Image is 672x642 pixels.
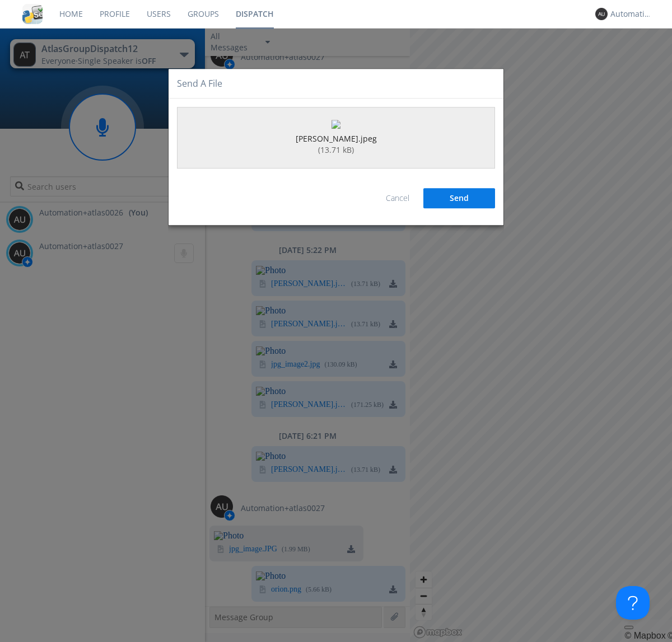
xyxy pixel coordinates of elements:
[423,189,495,209] button: Send
[332,120,340,129] img: 005590c5-14fe-4a50-8121-4a1455ef9b68
[296,134,377,145] div: [PERSON_NAME].jpeg
[318,145,354,156] div: ( 13.71 kB )
[595,8,608,20] img: 373638.png
[177,77,222,90] h4: Send a file
[610,8,652,20] div: Automation+atlas0026
[22,4,43,24] img: cddb5a64eb264b2086981ab96f4c1ba7
[386,193,409,204] a: Cancel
